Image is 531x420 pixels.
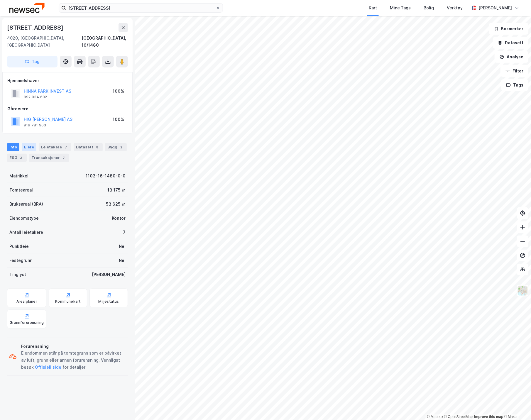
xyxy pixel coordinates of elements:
[113,116,124,123] div: 100%
[479,4,512,11] div: [PERSON_NAME]
[7,105,128,112] div: Gårdeiere
[9,257,32,264] div: Festegrunn
[82,35,128,49] div: [GEOGRAPHIC_DATA], 16/1480
[123,229,126,236] div: 7
[119,243,126,250] div: Nei
[18,155,24,161] div: 3
[107,187,126,194] div: 13 175 ㎡
[7,35,82,49] div: 4020, [GEOGRAPHIC_DATA], [GEOGRAPHIC_DATA]
[7,77,128,84] div: Hjemmelshaver
[502,392,531,420] iframe: Chat Widget
[9,3,45,13] img: newsec-logo.f6e21ccffca1b3a03d2d.png
[493,37,529,49] button: Datasett
[427,415,443,419] a: Mapbox
[424,4,434,11] div: Bolig
[9,243,29,250] div: Punktleie
[21,350,126,371] div: Eiendommen står på tomtegrunn som er påvirket av luft, grunn eller annen forurensning. Vennligst ...
[489,23,529,35] button: Bokmerker
[502,392,531,420] div: Kontrollprogram for chat
[106,201,126,208] div: 53 625 ㎡
[24,95,47,99] div: 992 034 602
[7,154,27,162] div: ESG
[7,23,65,32] div: [STREET_ADDRESS]
[63,144,69,150] div: 7
[444,415,473,419] a: OpenStreetMap
[29,154,69,162] div: Transaksjoner
[22,143,36,151] div: Eiere
[9,229,43,236] div: Antall leietakere
[517,285,528,296] img: Z
[99,299,119,304] div: Miljøstatus
[495,51,529,63] button: Analyse
[66,4,216,12] input: Søk på adresse, matrikkel, gårdeiere, leietakere eller personer
[55,299,81,304] div: Kommunekart
[7,56,58,67] button: Tag
[105,143,127,151] div: Bygg
[9,201,43,208] div: Bruksareal (BRA)
[24,123,46,128] div: 919 781 963
[9,187,33,194] div: Tomteareal
[119,257,126,264] div: Nei
[9,172,28,179] div: Matrikkel
[74,143,103,151] div: Datasett
[10,320,44,325] div: Grunnforurensning
[9,215,39,222] div: Eiendomstype
[119,144,124,150] div: 2
[112,215,126,222] div: Kontor
[369,4,377,11] div: Kart
[7,143,19,151] div: Info
[86,172,126,179] div: 1103-16-1480-0-0
[447,4,463,11] div: Verktøy
[501,79,529,91] button: Tags
[9,271,26,278] div: Tinglyst
[92,271,126,278] div: [PERSON_NAME]
[94,144,100,150] div: 8
[21,343,126,350] div: Forurensning
[16,299,37,304] div: Arealplaner
[500,65,529,77] button: Filter
[39,143,71,151] div: Leietakere
[113,88,124,95] div: 100%
[390,4,411,11] div: Mine Tags
[474,415,503,419] a: Improve this map
[61,155,67,161] div: 7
